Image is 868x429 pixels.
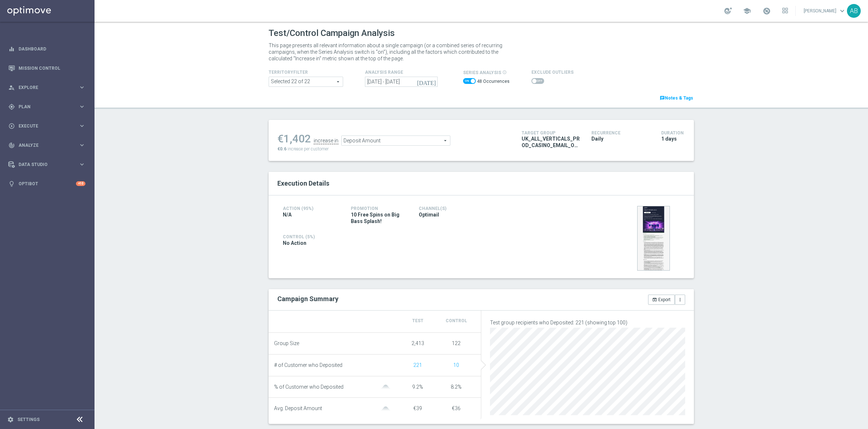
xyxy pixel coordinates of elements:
i: keyboard_arrow_right [79,103,85,110]
i: keyboard_arrow_right [79,142,85,149]
a: Mission Control [19,58,85,78]
div: AB [847,4,861,18]
div: €1,402 [277,132,311,145]
span: # of Customer who Deposited [274,362,342,368]
span: €39 [413,405,422,411]
div: Mission Control [8,58,85,78]
h4: TerritoryFilter [269,70,330,75]
label: 48 Occurrences [477,78,510,85]
button: gps_fixed Plan keyboard_arrow_right [8,104,86,110]
button: equalizer Dashboard [8,46,86,52]
span: school [743,7,751,15]
div: Analyze [8,142,79,149]
span: 8.2% [451,384,462,390]
span: €0.6 [277,146,286,151]
h4: Duration [661,130,685,135]
span: increase per customer [288,146,329,151]
i: more_vert [678,297,683,302]
span: Explore [19,85,79,90]
div: Optibot [8,174,85,193]
span: Plan [19,105,79,109]
h4: Action (95%) [283,206,340,211]
i: keyboard_arrow_right [79,122,85,129]
h2: Campaign Summary [277,295,338,303]
a: Settings [17,417,40,422]
i: info_outline [502,70,507,74]
button: play_circle_outline Execute keyboard_arrow_right [8,123,86,129]
span: N/A [283,211,292,218]
div: Data Studio [8,161,79,168]
span: % of Customer who Deposited [274,384,343,390]
div: Dashboard [8,39,85,58]
span: Group Size [274,340,299,347]
img: gaussianGrey.svg [378,385,393,389]
span: Execute [19,124,79,128]
i: lightbulb [8,181,15,187]
span: €36 [452,405,461,411]
a: Optibot [19,174,76,193]
h1: Test/Control Campaign Analysis [269,28,395,39]
i: gps_fixed [8,104,15,110]
button: [DATE] [416,77,438,88]
span: No Action [283,240,306,246]
span: Avg. Deposit Amount [274,405,322,412]
span: Show unique customers [413,362,422,368]
span: 10 Free Spins on Big Bass Splash! [351,211,408,224]
span: series analysis [463,70,501,75]
i: chat [660,96,665,101]
a: chatNotes & Tags [659,94,694,102]
button: Data Studio keyboard_arrow_right [8,162,86,167]
h4: Target Group [522,130,580,135]
span: 122 [452,340,461,346]
button: open_in_browser Export [648,295,675,305]
h4: analysis range [365,70,463,75]
input: undefined [365,77,438,87]
p: This page presents all relevant information about a single campaign (or a combined series of recu... [269,42,512,62]
span: Analyze [19,143,79,147]
i: play_circle_outline [8,123,15,129]
button: track_changes Analyze keyboard_arrow_right [8,142,86,148]
span: Test [412,318,423,323]
span: 1 days [661,135,677,142]
i: keyboard_arrow_right [79,161,85,168]
span: Africa asia at br ca and 17 more [269,77,343,86]
button: person_search Explore keyboard_arrow_right [8,85,86,90]
span: Daily [591,135,603,142]
span: Show unique customers [453,362,459,368]
p: Test group recipients who Deposited: 221 (showing top 100) [490,319,685,326]
span: UK_ALL_VERTICALS_PROD_CASINO_EMAIL_ONB_D4_1GBP_0R_FREE_SPINS_BONUS [522,135,580,149]
span: 9.2% [412,384,423,390]
div: Plan [8,104,79,110]
span: Control [446,318,467,323]
h4: Control (5%) [283,234,544,239]
i: person_search [8,84,15,91]
span: Execution Details [277,179,329,187]
i: track_changes [8,142,15,149]
h4: Recurrence [591,130,650,135]
button: more_vert [675,295,685,305]
i: settings [7,416,14,423]
button: Mission Control [8,65,86,71]
h4: Promotion [351,206,408,211]
div: Explore [8,84,79,91]
i: equalizer [8,46,15,52]
i: [DATE] [417,78,437,85]
div: +10 [76,181,85,186]
a: [PERSON_NAME]keyboard_arrow_down [803,5,847,16]
div: Execute [8,123,79,129]
a: Dashboard [19,39,85,58]
span: keyboard_arrow_down [838,7,846,15]
button: lightbulb Optibot +10 [8,181,86,187]
span: Optimail [419,211,439,218]
div: increase in [314,138,338,144]
span: 2,413 [411,340,424,346]
span: Data Studio [19,162,79,167]
img: gaussianGrey.svg [378,406,393,411]
i: keyboard_arrow_right [79,84,85,91]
